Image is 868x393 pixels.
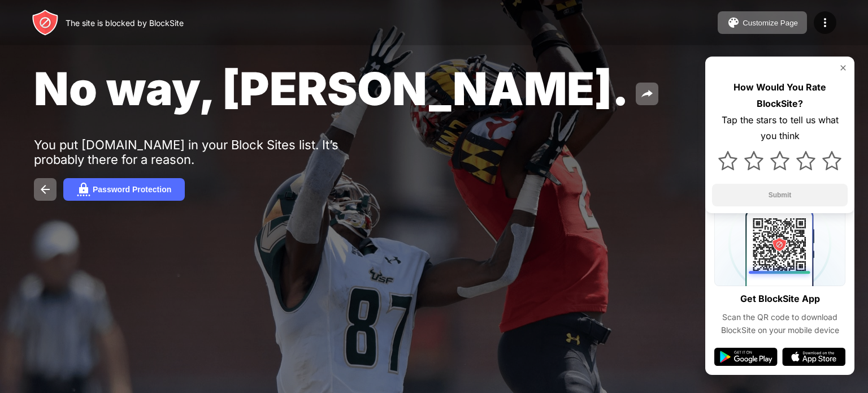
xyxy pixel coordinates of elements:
div: You put [DOMAIN_NAME] in your Block Sites list. It’s probably there for a reason. [34,137,383,167]
button: Customize Page [718,11,807,34]
div: Tap the stars to tell us what you think [712,112,848,145]
img: star.svg [822,151,841,170]
img: app-store.svg [782,348,845,366]
span: No way, [PERSON_NAME]. [34,61,629,116]
img: star.svg [744,151,763,170]
div: Scan the QR code to download BlockSite on your mobile device [714,311,845,336]
img: google-play.svg [714,348,778,366]
img: rate-us-close.svg [839,63,848,72]
img: star.svg [796,151,815,170]
img: share.svg [640,87,654,101]
img: star.svg [718,151,737,170]
button: Submit [712,184,848,206]
img: password.svg [77,183,90,196]
img: menu-icon.svg [818,16,832,29]
button: Password Protection [63,178,185,201]
div: How Would You Rate BlockSite? [712,79,848,112]
div: The site is blocked by BlockSite [66,18,184,28]
div: Get BlockSite App [740,291,820,307]
img: pallet.svg [727,16,740,29]
img: back.svg [38,183,52,196]
img: star.svg [770,151,789,170]
iframe: Banner [34,251,301,380]
div: Customize Page [743,19,798,27]
div: Password Protection [93,185,171,194]
img: header-logo.svg [32,9,59,36]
